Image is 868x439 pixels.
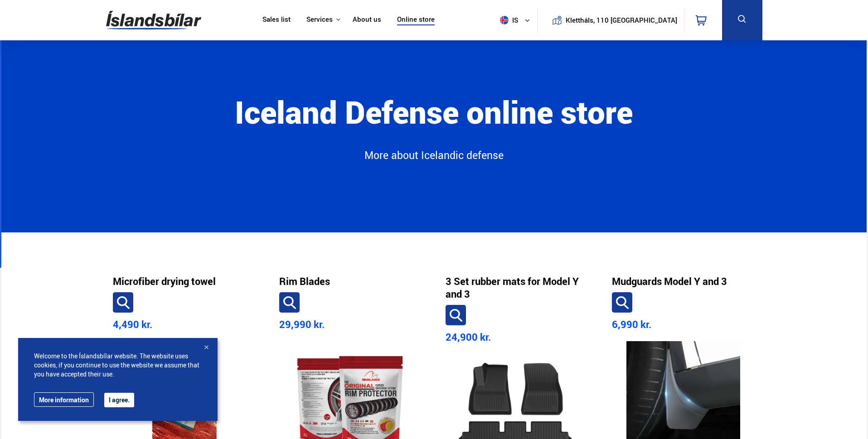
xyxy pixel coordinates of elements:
button: Klettháls, 110 [GEOGRAPHIC_DATA] [569,16,674,24]
button: is [496,7,537,34]
a: 3 Set rubber mats for Model Y and 3 [446,275,588,300]
font: 4,490 kr. [113,318,152,331]
a: Rim Blades [279,275,330,288]
font: More information [39,396,89,404]
a: Mudguards Model Y and 3 [612,275,727,288]
img: svg+xml;base64,PHN2ZyB4bWxucz0iaHR0cDovL3d3dy53My5vcmcvMjAwMC9zdmciIHdpZHRoPSI1MTIiIGhlaWdodD0iNT... [500,16,509,24]
font: 24,900 kr. [446,330,491,343]
a: About us [353,15,381,25]
font: Rim Blades [279,275,330,288]
font: More about Icelandic defense [364,148,504,162]
img: G0Ugv5HjCgRt.svg [106,5,201,35]
font: 29,990 kr. [279,318,325,331]
font: Sales list [262,14,291,24]
font: is [512,15,518,24]
a: Microfiber drying towel [113,275,216,288]
font: Iceland Defense online store [235,91,633,133]
font: About us [353,14,381,24]
font: Welcome to the Íslandsbílar website. The website uses cookies, if you continue to use the website... [34,352,199,378]
a: More information [34,392,94,407]
font: Online store [397,14,435,24]
font: 6,990 kr. [612,318,651,331]
button: I agree. [104,393,134,407]
a: Klettháls, 110 [GEOGRAPHIC_DATA] [545,7,677,33]
font: Microfiber drying towel [113,275,216,288]
a: Online store [397,15,435,25]
a: Sales list [262,15,291,25]
font: Klettháls, 110 [GEOGRAPHIC_DATA] [566,15,677,24]
font: 3 Set rubber mats for Model Y and 3 [446,275,579,300]
a: More about Icelandic defense [237,148,631,170]
button: Services [306,15,333,24]
font: Mudguards Model Y and 3 [612,275,727,288]
font: Services [306,14,333,24]
font: I agree. [109,396,130,404]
